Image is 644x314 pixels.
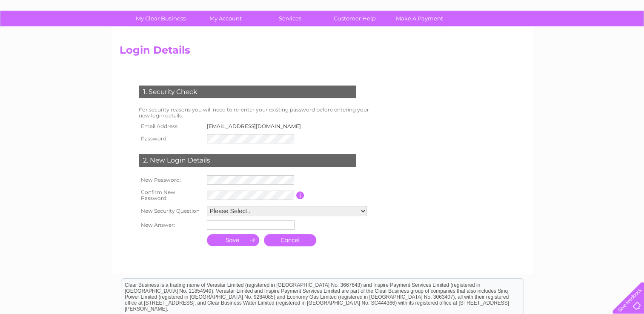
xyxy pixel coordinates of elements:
[23,22,66,48] img: logo.png
[137,132,205,146] th: Password:
[137,173,205,187] th: New Password:
[120,44,525,60] h2: Login Details
[139,86,356,98] div: 1. Security Check
[137,204,205,218] th: New Security Question
[384,11,455,26] a: Make A Payment
[320,11,390,26] a: Customer Help
[587,36,608,43] a: Contact
[137,218,205,232] th: New Answer:
[539,36,565,43] a: Telecoms
[570,36,582,43] a: Blog
[121,5,524,41] div: Clear Business is a trading name of Verastar Limited (registered in [GEOGRAPHIC_DATA] No. 3667643...
[137,105,378,121] td: For security reasons you will need to re-enter your existing password before entering your new lo...
[255,11,325,26] a: Services
[494,36,510,43] a: Water
[137,187,205,204] th: Confirm New Password:
[126,11,196,26] a: My Clear Business
[515,36,534,43] a: Energy
[190,11,260,26] a: My Account
[207,234,260,246] input: Submit
[296,191,304,199] input: Information
[205,121,308,132] td: [EMAIL_ADDRESS][DOMAIN_NAME]
[139,154,356,167] div: 2. New Login Details
[616,36,636,43] a: Log out
[137,121,205,132] th: Email Address:
[264,234,316,246] a: Cancel
[484,4,542,15] a: 0333 014 3131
